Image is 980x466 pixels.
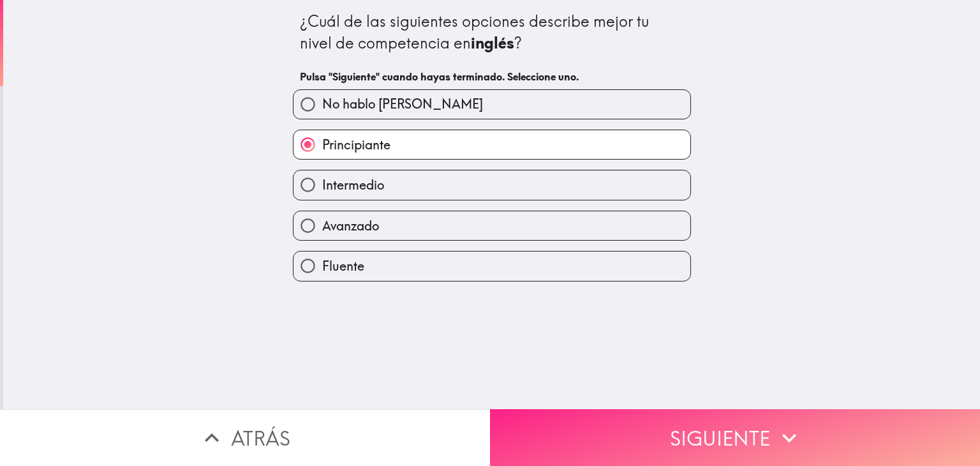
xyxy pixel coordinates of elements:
span: No hablo [PERSON_NAME] [322,95,483,113]
span: Fluente [322,257,364,275]
button: Avanzado [293,211,690,240]
span: Principiante [322,136,390,154]
button: No hablo [PERSON_NAME] [293,90,690,119]
div: ¿Cuál de las siguientes opciones describe mejor tu nivel de competencia en ? [300,11,684,54]
button: Intermedio [293,170,690,199]
span: Intermedio [322,176,384,194]
span: Avanzado [322,217,379,235]
h6: Pulsa "Siguiente" cuando hayas terminado. Seleccione uno. [300,70,684,84]
button: Fluente [293,252,690,280]
button: Siguiente [490,409,980,466]
b: inglés [471,33,514,52]
button: Principiante [293,130,690,159]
